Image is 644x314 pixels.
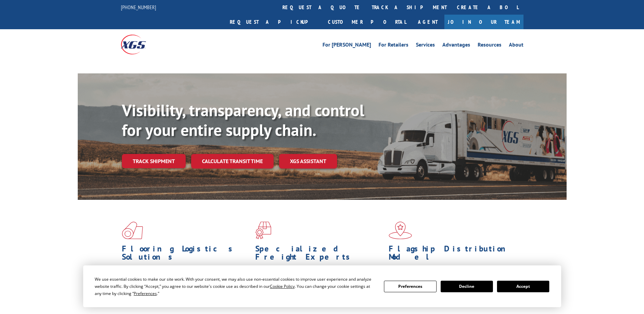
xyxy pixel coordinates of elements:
[255,245,384,264] h1: Specialized Freight Experts
[509,42,523,50] a: About
[270,283,295,289] span: Cookie Policy
[441,281,493,292] button: Decline
[122,222,143,239] img: xgs-icon-total-supply-chain-intelligence-red
[442,42,470,50] a: Advantages
[95,276,376,297] div: We use essential cookies to make our site work. With your consent, we may also use non-essential ...
[122,154,186,168] a: Track shipment
[379,42,408,50] a: For Retailers
[279,154,337,169] a: XGS ASSISTANT
[497,281,549,292] button: Accept
[134,291,157,296] span: Preferences
[122,264,250,289] span: As an industry carrier of choice, XGS has brought innovation and dedication to flooring logistics...
[83,265,561,307] div: Cookie Consent Prompt
[225,15,323,29] a: Request a pickup
[444,15,523,29] a: Join Our Team
[255,222,271,239] img: xgs-icon-focused-on-flooring-red
[389,245,517,264] h1: Flagship Distribution Model
[323,15,411,29] a: Customer Portal
[389,222,412,239] img: xgs-icon-flagship-distribution-model-red
[411,15,444,29] a: Agent
[389,264,514,280] span: Our agile distribution network gives you nationwide inventory management on demand.
[122,100,364,140] b: Visibility, transparency, and control for your entire supply chain.
[416,42,435,50] a: Services
[121,4,156,11] a: [PHONE_NUMBER]
[191,154,274,169] a: Calculate transit time
[478,42,501,50] a: Resources
[255,264,384,295] p: From overlength loads to delicate cargo, our experienced staff knows the best way to move your fr...
[384,281,436,292] button: Preferences
[323,42,371,50] a: For [PERSON_NAME]
[122,245,250,264] h1: Flooring Logistics Solutions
